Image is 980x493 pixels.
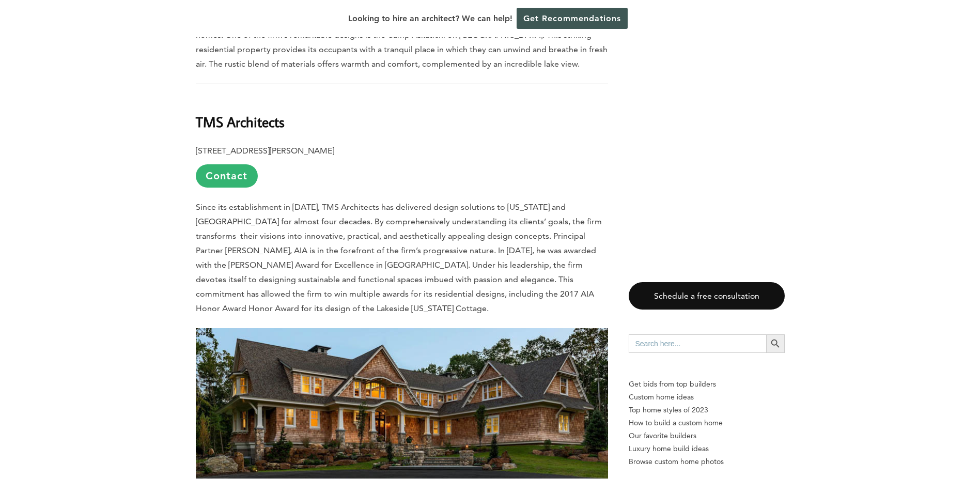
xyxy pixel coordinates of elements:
a: Browse custom home photos [629,455,785,468]
input: Search here... [629,334,766,353]
span: Since its establishment in [DATE], TMS Architects has delivered design solutions to [US_STATE] an... [196,202,602,313]
a: Contact [196,164,258,188]
b: TMS Architects [196,113,285,131]
a: Top home styles of 2023 [629,404,785,417]
b: [STREET_ADDRESS][PERSON_NAME] [196,146,334,156]
a: Schedule a free consultation [629,282,785,310]
svg: Search [770,338,781,349]
a: Luxury home build ideas [629,442,785,455]
a: Get Recommendations [517,8,628,29]
a: How to build a custom home [629,417,785,429]
p: Get bids from top builders [629,378,785,391]
a: Our favorite builders [629,429,785,442]
a: Custom home ideas [629,391,785,404]
iframe: Drift Widget Chat Controller [928,441,968,481]
span: For many years, [PERSON_NAME] Architects, PLLC has worked with historical structures and resident... [196,16,608,69]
